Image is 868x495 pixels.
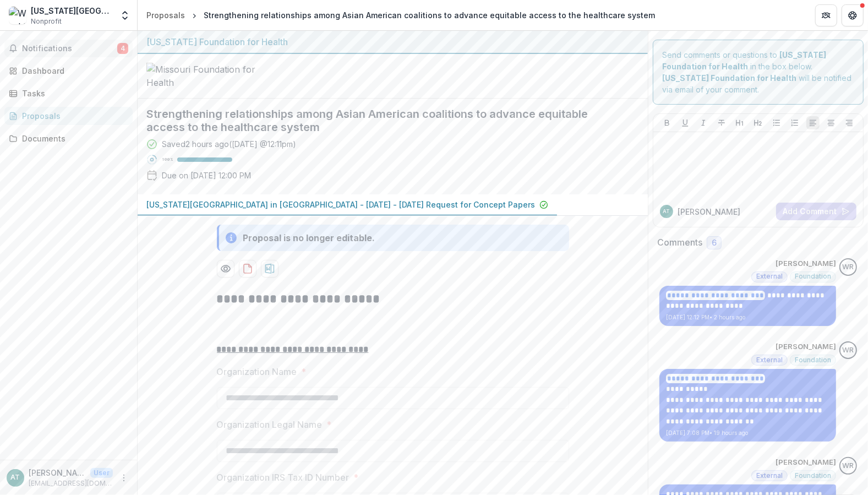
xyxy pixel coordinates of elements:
[162,156,173,164] p: 100 %
[261,260,279,278] button: download-proposal
[4,107,133,125] a: Proposals
[843,463,854,470] div: Wendy Rohrbach
[756,273,783,280] span: External
[217,365,297,378] p: Organization Name
[146,199,535,210] p: [US_STATE][GEOGRAPHIC_DATA] in [GEOGRAPHIC_DATA] - [DATE] - [DATE] Request for Concept Papers
[243,231,375,244] div: Proposal is no longer editable.
[22,65,124,77] div: Dashboard
[4,129,133,148] a: Documents
[776,457,836,468] p: [PERSON_NAME]
[146,35,639,48] div: [US_STATE] Foundation for Health
[815,4,837,26] button: Partners
[4,40,133,57] button: Notifications4
[29,467,86,478] p: [PERSON_NAME]
[217,471,350,484] p: Organization IRS Tax ID Number
[31,5,113,17] div: [US_STATE][GEOGRAPHIC_DATA]
[697,116,710,129] button: Italicize
[843,116,856,129] button: Align Right
[146,63,256,89] img: Missouri Foundation for Health
[11,474,20,481] div: Anne Trolard
[653,40,864,105] div: Send comments or questions to in the box below. will be notified via email of your comment.
[843,264,854,271] div: Wendy Rohrbach
[204,9,655,21] div: Strengthening relationships among Asian American coalitions to advance equitable access to the he...
[9,7,26,24] img: Washington University
[666,313,829,322] p: [DATE] 12:12 PM • 2 hours ago
[142,7,189,23] a: Proposals
[712,238,717,248] span: 6
[756,472,783,480] span: External
[666,429,829,437] p: [DATE] 7:08 PM • 19 hours ago
[776,341,836,352] p: [PERSON_NAME]
[117,471,130,485] button: More
[825,116,838,129] button: Align Center
[146,9,185,21] div: Proposals
[662,73,796,83] strong: [US_STATE] Foundation for Health
[756,356,783,364] span: External
[733,116,746,129] button: Heading 1
[162,170,251,181] p: Due on [DATE] 12:00 PM
[795,356,831,364] span: Foundation
[31,17,62,26] span: Nonprofit
[663,209,670,214] div: Anne Trolard
[788,116,801,129] button: Ordered List
[842,4,864,26] button: Get Help
[4,62,133,80] a: Dashboard
[776,258,836,269] p: [PERSON_NAME]
[4,84,133,102] a: Tasks
[795,273,831,280] span: Foundation
[678,206,740,217] p: [PERSON_NAME]
[22,44,117,53] span: Notifications
[217,260,234,278] button: Preview f16d178b-6410-4943-8aa9-190da52f1883-0.pdf
[22,110,124,122] div: Proposals
[90,468,113,478] p: User
[162,138,296,150] div: Saved 2 hours ago ( [DATE] @ 12:11pm )
[22,88,124,99] div: Tasks
[751,116,765,129] button: Heading 2
[715,116,728,129] button: Strike
[770,116,783,129] button: Bullet List
[142,7,659,23] nav: breadcrumb
[117,43,128,54] span: 4
[657,237,702,248] h2: Comments
[679,116,692,129] button: Underline
[146,107,621,134] h2: Strengthening relationships among Asian American coalitions to advance equitable access to the he...
[843,347,854,354] div: Wendy Rohrbach
[776,203,856,220] button: Add Comment
[29,478,113,488] p: [EMAIL_ADDRESS][DOMAIN_NAME]
[660,116,674,129] button: Bold
[22,133,124,144] div: Documents
[117,4,133,26] button: Open entity switcher
[239,260,256,278] button: download-proposal
[795,472,831,480] span: Foundation
[806,116,820,129] button: Align Left
[217,418,323,431] p: Organization Legal Name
